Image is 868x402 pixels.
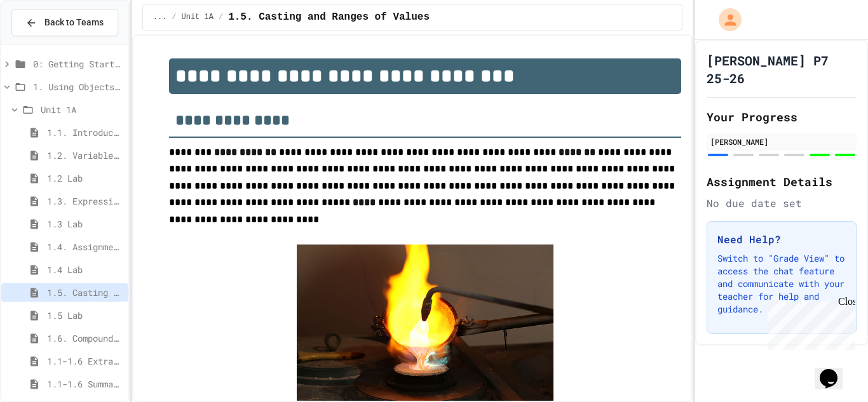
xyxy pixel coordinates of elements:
[47,217,123,231] span: 1.3 Lab
[47,377,123,391] span: 1.1-1.6 Summary
[44,16,104,29] span: Back to Teams
[705,5,745,34] div: My Account
[47,309,123,322] span: 1.5 Lab
[41,103,123,116] span: Unit 1A
[707,51,857,87] h1: [PERSON_NAME] P7 25-26
[5,5,88,81] div: Chat with us now!Close
[47,194,123,208] span: 1.3. Expressions and Output [New]
[707,173,857,191] h2: Assignment Details
[47,149,123,162] span: 1.2. Variables and Data Types
[47,263,123,276] span: 1.4 Lab
[47,354,123,368] span: 1.1-1.6 Extra Coding Practice
[710,136,853,147] div: [PERSON_NAME]
[33,57,123,70] span: 0: Getting Started
[172,12,176,22] span: /
[47,286,123,299] span: 1.5. Casting and Ranges of Values
[47,240,123,253] span: 1.4. Assignment and Input
[219,12,223,22] span: /
[815,351,855,389] iframe: chat widget
[11,9,118,36] button: Back to Teams
[153,12,167,22] span: ...
[717,252,846,316] p: Switch to "Grade View" to access the chat feature and communicate with your teacher for help and ...
[717,232,846,247] h3: Need Help?
[33,80,123,93] span: 1. Using Objects and Methods
[707,108,857,126] h2: Your Progress
[228,10,430,25] span: 1.5. Casting and Ranges of Values
[47,332,123,345] span: 1.6. Compound Assignment Operators
[47,171,123,185] span: 1.2 Lab
[707,196,857,211] div: No due date set
[763,296,855,350] iframe: chat widget
[47,126,123,139] span: 1.1. Introduction to Algorithms, Programming, and Compilers
[182,12,214,22] span: Unit 1A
